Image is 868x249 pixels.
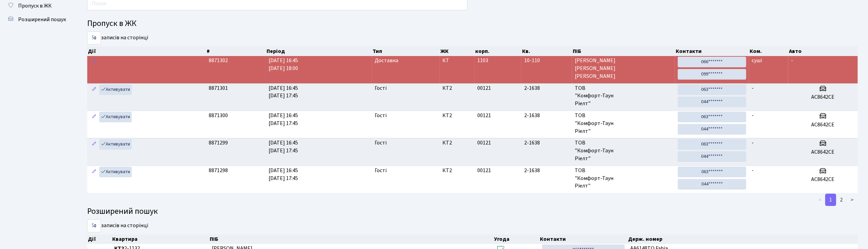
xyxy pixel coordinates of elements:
[788,46,858,56] th: Авто
[87,31,101,44] select: записів на сторінці
[209,139,228,147] span: 8871299
[87,19,858,29] h4: Пропуск в ЖК
[825,194,836,206] a: 1
[524,167,570,175] span: 2-1638
[209,167,228,174] span: 8871298
[87,31,148,44] label: записів на сторінці
[575,112,672,135] span: ТОВ "Комфорт-Таун Ріелт"
[90,167,98,177] a: Редагувати
[477,84,491,92] span: 00121
[112,234,209,244] th: Квартира
[575,139,672,163] span: ТОВ "Комфорт-Таун Ріелт"
[209,57,228,64] span: 8871302
[269,112,298,127] span: [DATE] 16:45 [DATE] 17:45
[266,46,372,56] th: Період
[477,57,488,64] span: 1103
[209,112,228,119] span: 8871300
[375,84,387,92] span: Гості
[752,57,762,64] span: суші
[90,112,98,122] a: Редагувати
[524,139,570,147] span: 2-1638
[575,57,672,80] span: [PERSON_NAME] [PERSON_NAME] [PERSON_NAME]
[269,139,298,154] span: [DATE] 16:45 [DATE] 17:45
[442,139,472,147] span: КТ2
[752,139,754,147] span: -
[752,167,754,174] span: -
[206,46,266,56] th: #
[375,57,398,65] span: Доставка
[442,112,472,120] span: КТ2
[752,84,754,92] span: -
[477,167,491,174] span: 00121
[90,57,98,67] a: Редагувати
[836,194,847,206] a: 2
[209,234,493,244] th: ПІБ
[87,207,858,217] h4: Розширений пошук
[791,176,855,183] h5: АС8642СЕ
[524,57,570,65] span: 10-110
[372,46,440,56] th: Тип
[375,112,387,120] span: Гості
[791,149,855,155] h5: АС8642СЕ
[269,167,298,182] span: [DATE] 16:45 [DATE] 17:45
[752,112,754,119] span: -
[791,94,855,100] h5: АС8642СЕ
[375,167,387,175] span: Гості
[99,139,132,150] a: Активувати
[521,46,572,56] th: Кв.
[269,84,298,100] span: [DATE] 16:45 [DATE] 17:45
[90,84,98,95] a: Редагувати
[3,13,72,26] a: Розширений пошук
[477,139,491,147] span: 00121
[99,167,132,177] a: Активувати
[575,84,672,108] span: ТОВ "Комфорт-Таун Ріелт"
[572,46,675,56] th: ПІБ
[87,219,101,232] select: записів на сторінці
[846,194,858,206] a: >
[442,84,472,92] span: КТ2
[477,112,491,119] span: 00121
[749,46,789,56] th: Ком.
[18,2,52,10] span: Пропуск в ЖК
[524,112,570,120] span: 2-1638
[90,139,98,150] a: Редагувати
[269,57,298,72] span: [DATE] 16:45 [DATE] 18:00
[575,167,672,190] span: ТОВ "Комфорт-Таун Ріелт"
[99,84,132,95] a: Активувати
[524,84,570,92] span: 2-1638
[18,16,66,23] span: Розширений пошук
[539,234,627,244] th: Контакти
[791,122,855,128] h5: АС8642СЕ
[440,46,475,56] th: ЖК
[493,234,539,244] th: Угода
[442,167,472,175] span: КТ2
[475,46,521,56] th: корп.
[675,46,749,56] th: Контакти
[209,84,228,92] span: 8871301
[627,234,858,244] th: Держ. номер
[442,57,472,65] span: КТ
[375,139,387,147] span: Гості
[87,46,206,56] th: Дії
[99,112,132,122] a: Активувати
[87,234,112,244] th: Дії
[791,57,793,64] span: -
[87,219,148,232] label: записів на сторінці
